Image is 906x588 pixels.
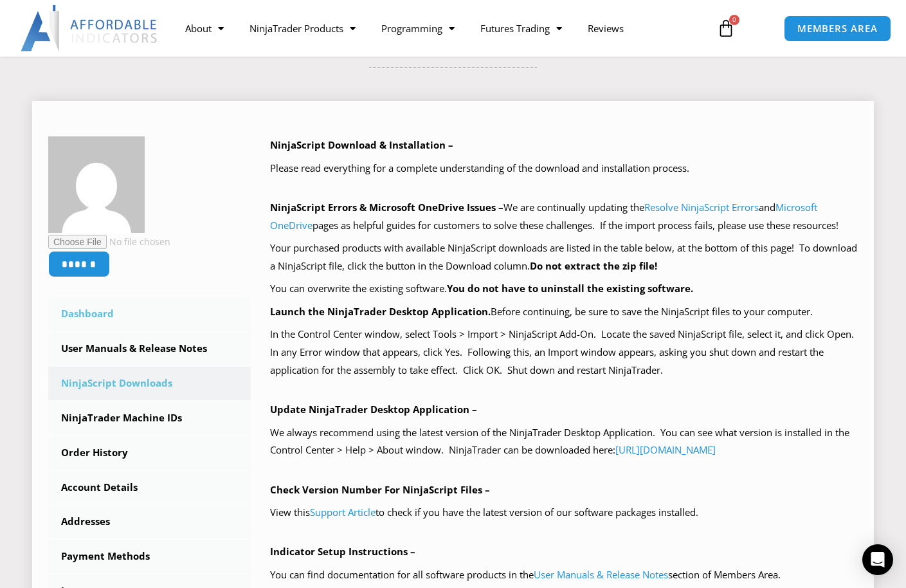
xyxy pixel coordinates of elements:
p: You can find documentation for all software products in the section of Members Area. [270,566,858,584]
a: [URL][DOMAIN_NAME] [615,443,716,456]
b: NinjaScript Errors & Microsoft OneDrive Issues – [270,201,503,214]
b: Update NinjaTrader Desktop Application – [270,403,477,416]
a: Payment Methods [48,540,251,573]
p: View this to check if you have the latest version of our software packages installed. [270,504,858,522]
img: LogoAI | Affordable Indicators – NinjaTrader [21,5,159,51]
nav: Menu [172,14,707,43]
a: NinjaTrader Machine IDs [48,401,251,435]
a: NinjaTrader Products [237,14,368,43]
a: Dashboard [48,297,251,331]
p: Your purchased products with available NinjaScript downloads are listed in the table below, at th... [270,239,858,275]
a: Microsoft OneDrive [270,201,817,232]
img: b38e7d093345885a3e3b415382e2e5641570dd77c9662a445e89858e5e3d1fb6 [48,136,145,233]
a: User Manuals & Release Notes [534,568,668,581]
p: Please read everything for a complete understanding of the download and installation process. [270,160,858,178]
a: Account Details [48,471,251,504]
b: Check Version Number For NinjaScript Files – [270,483,490,496]
span: MEMBERS AREA [797,24,878,33]
div: Open Intercom Messenger [862,544,893,575]
a: User Manuals & Release Notes [48,332,251,365]
a: Futures Trading [467,14,575,43]
a: About [172,14,237,43]
b: Do not extract the zip file! [530,259,657,272]
p: In the Control Center window, select Tools > Import > NinjaScript Add-On. Locate the saved NinjaS... [270,326,858,380]
p: You can overwrite the existing software. [270,280,858,298]
p: We always recommend using the latest version of the NinjaTrader Desktop Application. You can see ... [270,424,858,460]
a: Support Article [310,506,376,519]
a: NinjaScript Downloads [48,367,251,400]
a: MEMBERS AREA [784,15,891,42]
a: Reviews [575,14,637,43]
b: NinjaScript Download & Installation – [270,138,453,151]
a: Addresses [48,505,251,538]
b: Indicator Setup Instructions – [270,545,415,558]
span: 0 [729,15,739,25]
a: Programming [368,14,467,43]
p: We are continually updating the and pages as helpful guides for customers to solve these challeng... [270,199,858,235]
b: You do not have to uninstall the existing software. [447,282,693,295]
a: 0 [698,10,754,47]
b: Launch the NinjaTrader Desktop Application. [270,305,491,318]
a: Resolve NinjaScript Errors [644,201,759,214]
p: Before continuing, be sure to save the NinjaScript files to your computer. [270,303,858,321]
a: Order History [48,436,251,470]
